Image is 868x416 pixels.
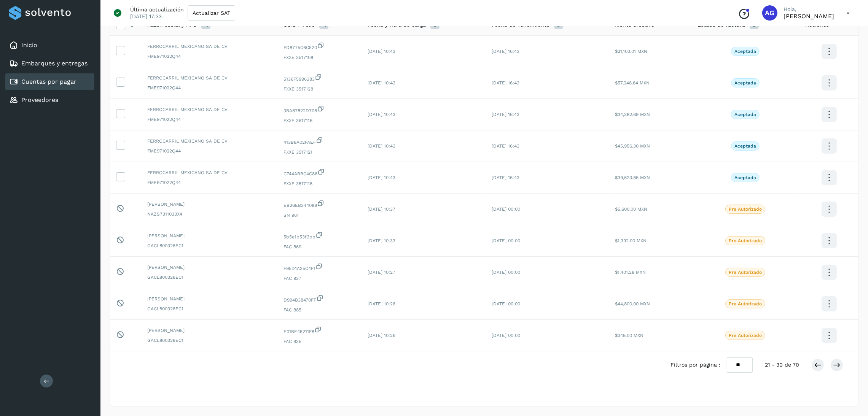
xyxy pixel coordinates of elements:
[21,78,76,85] a: Cuentas por pagar
[130,6,184,13] p: Última actualización
[615,175,650,180] span: $39,623.86 MXN
[5,73,94,90] div: Cuentas por pagar
[147,169,271,176] span: FERROCARRIL MEXICANO SA DE CV
[492,238,520,243] span: [DATE] 00:00
[283,306,355,313] span: FAC 885
[734,175,756,180] p: Aceptada
[147,264,271,271] span: [PERSON_NAME]
[147,179,271,186] span: FME971022Q44
[734,49,756,54] p: Aceptada
[147,53,271,60] span: FME971022Q44
[492,112,519,117] span: [DATE] 16:43
[492,333,520,338] span: [DATE] 00:00
[147,201,271,208] span: [PERSON_NAME]
[283,137,355,146] span: 413B8A02FAEF
[283,200,355,209] span: EB26EB344088
[615,301,650,306] span: $44,800.00 MXN
[368,80,395,86] span: [DATE] 10:43
[492,270,520,275] span: [DATE] 00:00
[147,305,271,312] span: GACL800328EC1
[615,238,647,243] span: $1,392.00 MXN
[615,333,643,338] span: $348.00 MXN
[615,80,650,86] span: $57,248.64 MXN
[729,206,762,212] p: Pre Autorizado
[492,301,520,306] span: [DATE] 00:00
[283,149,355,156] span: FXXE 3517121
[188,5,235,21] button: Actualizar SAT
[368,143,395,149] span: [DATE] 10:43
[283,212,355,219] span: SN 961
[147,106,271,113] span: FERROCARRIL MEXICANO SA DE CV
[615,270,646,275] span: $1,401.28 MXN
[283,294,355,303] span: D994B38470FF
[368,175,395,180] span: [DATE] 10:43
[147,242,271,249] span: GACL800328EC1
[5,92,94,108] div: Proveedores
[147,138,271,144] span: FERROCARRIL MEXICANO SA DE CV
[615,112,650,117] span: $34,382.69 MXN
[729,238,762,243] p: Pre Autorizado
[729,270,762,275] p: Pre Autorizado
[283,117,355,124] span: FXXE 3517116
[283,338,355,345] span: FAC 935
[21,96,58,103] a: Proveedores
[283,275,355,282] span: FAC 937
[147,116,271,123] span: FME971022Q44
[734,112,756,117] p: Aceptada
[368,238,395,243] span: [DATE] 10:33
[734,143,756,149] p: Aceptada
[492,175,519,180] span: [DATE] 16:43
[784,6,834,13] p: Hola,
[147,84,271,91] span: FME971022Q44
[615,206,647,212] span: $5,600.00 MXN
[734,80,756,86] p: Aceptada
[368,270,395,275] span: [DATE] 10:27
[729,301,762,306] p: Pre Autorizado
[147,148,271,154] span: FME971022Q44
[5,37,94,54] div: Inicio
[368,49,395,54] span: [DATE] 10:43
[784,13,834,20] p: Abigail Gonzalez Leon
[283,263,355,272] span: F95D1A35C4F1
[283,180,355,187] span: FXXE 3517118
[368,333,395,338] span: [DATE] 10:26
[283,73,355,83] span: 5136F5996383
[193,10,230,16] span: Actualizar SAT
[492,49,519,54] span: [DATE] 16:43
[147,337,271,344] span: GACL800328EC1
[147,75,271,81] span: FERROCARRIL MEXICANO SA DE CV
[368,206,395,212] span: [DATE] 10:37
[21,60,88,67] a: Embarques y entregas
[368,112,395,117] span: [DATE] 10:43
[283,326,355,335] span: E01BE45211F8
[5,55,94,72] div: Embarques y entregas
[130,13,162,20] p: [DATE] 17:33
[283,42,355,51] span: FD8775C6C520
[147,211,271,218] span: NAZS7311033X4
[283,86,355,92] span: FXXE 3517128
[615,49,647,54] span: $21,103.01 MXN
[21,41,37,49] a: Inicio
[765,361,799,369] span: 21 - 30 de 70
[368,301,395,306] span: [DATE] 10:26
[492,80,519,86] span: [DATE] 16:43
[147,327,271,334] span: [PERSON_NAME]
[615,143,650,149] span: $45,956.30 MXN
[283,231,355,240] span: 5b5e1b53f3bb
[283,243,355,250] span: FAC 869
[283,54,355,61] span: FXXE 3517108
[283,105,355,114] span: 3BA87822D708
[492,143,519,149] span: [DATE] 16:43
[671,361,721,369] span: Filtros por página :
[147,232,271,239] span: [PERSON_NAME]
[147,274,271,281] span: GACL800328EC1
[729,333,762,338] p: Pre Autorizado
[147,295,271,302] span: [PERSON_NAME]
[492,206,520,212] span: [DATE] 00:00
[283,168,355,177] span: C744ABBC4C86
[147,43,271,50] span: FERROCARRIL MEXICANO SA DE CV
